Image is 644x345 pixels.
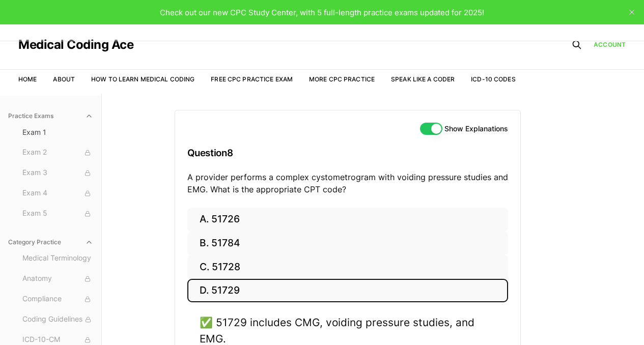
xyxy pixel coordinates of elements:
[4,234,97,250] button: Category Practice
[22,314,93,325] span: Coding Guidelines
[18,39,133,51] a: Medical Coding Ace
[18,250,97,267] button: Medical Terminology
[187,232,508,255] button: B. 51784
[18,124,97,140] button: Exam 1
[22,127,93,137] span: Exam 1
[594,40,626,49] a: Account
[18,311,97,328] button: Coding Guidelines
[187,208,508,232] button: A. 51726
[187,255,508,279] button: C. 51728
[18,291,97,307] button: Compliance
[18,165,97,181] button: Exam 3
[187,279,508,303] button: D. 51729
[22,294,93,305] span: Compliance
[18,145,97,161] button: Exam 2
[309,75,375,83] a: More CPC Practice
[444,125,508,132] label: Show Explanations
[391,75,455,83] a: Speak Like a Coder
[624,4,640,20] button: close
[160,8,484,17] span: Check out our new CPC Study Center, with 5 full-length practice exams updated for 2025!
[91,75,194,83] a: How to Learn Medical Coding
[471,75,515,83] a: ICD-10 Codes
[22,167,93,179] span: Exam 3
[22,188,93,199] span: Exam 4
[4,108,97,124] button: Practice Exams
[22,253,93,264] span: Medical Terminology
[53,75,75,83] a: About
[18,271,97,287] button: Anatomy
[187,171,508,195] p: A provider performs a complex cystometrogram with voiding pressure studies and EMG. What is the a...
[18,75,37,83] a: Home
[22,273,93,284] span: Anatomy
[187,138,508,168] h3: Question 8
[22,208,93,219] span: Exam 5
[211,75,293,83] a: Free CPC Practice Exam
[18,185,97,202] button: Exam 4
[18,206,97,222] button: Exam 5
[22,147,93,158] span: Exam 2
